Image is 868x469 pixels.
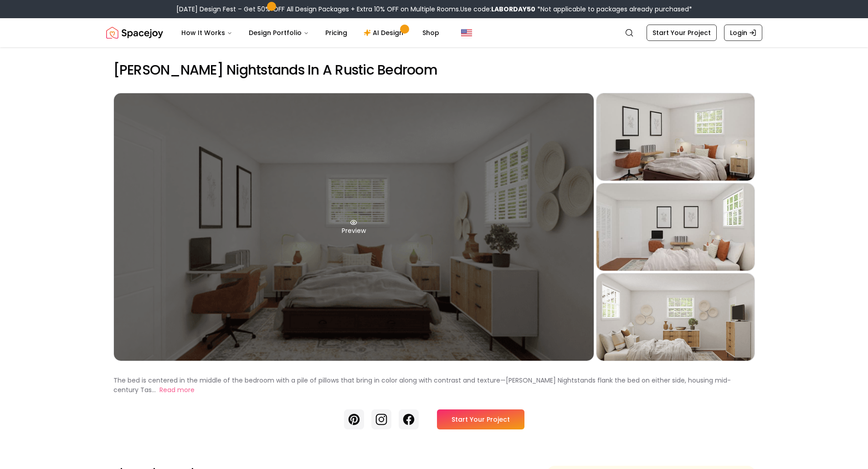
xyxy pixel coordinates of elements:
a: Start Your Project [437,409,524,429]
button: Design Portfolio [241,24,316,42]
h2: [PERSON_NAME] Nightstands In A Rustic Bedroom [113,62,755,78]
a: Pricing [318,24,354,42]
div: Preview [114,93,594,361]
img: United States [461,27,472,38]
nav: Global [106,18,762,47]
button: Read more [159,385,195,395]
a: Spacejoy [106,24,163,42]
a: Login [724,25,762,41]
button: How It Works [174,24,240,42]
div: [DATE] Design Fest – Get 50% OFF All Design Packages + Extra 10% OFF on Multiple Rooms. [176,5,692,14]
nav: Main [174,24,447,42]
span: *Not applicable to packages already purchased* [535,5,692,14]
img: Spacejoy Logo [106,24,163,42]
p: The bed is centered in the middle of the bedroom with a pile of pillows that bring in color along... [113,376,731,394]
b: LABORDAY50 [491,5,535,14]
a: AI Design [356,24,413,42]
a: Shop [415,24,447,42]
span: Use code: [460,5,535,14]
a: Start Your Project [647,25,717,41]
